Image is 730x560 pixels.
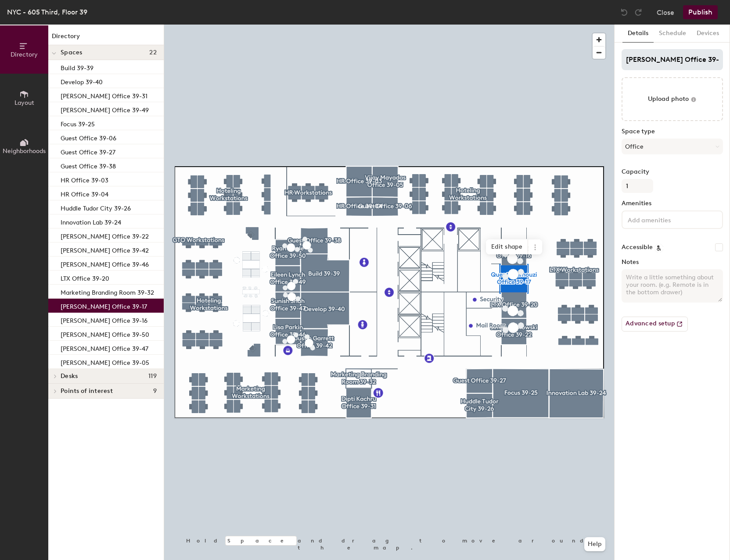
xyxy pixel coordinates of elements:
p: [PERSON_NAME] Office 39-50 [61,328,149,339]
p: [PERSON_NAME] Office 39-05 [61,357,149,367]
p: Focus 39-25 [61,118,95,128]
label: Amenities [622,200,723,207]
img: Undo [620,8,629,17]
button: Office [622,139,723,154]
span: Points of interest [61,388,113,395]
span: Desks [61,373,78,380]
p: [PERSON_NAME] Office 39-42 [61,244,149,254]
button: Schedule [654,25,691,43]
p: HR Office 39-04 [61,188,108,198]
span: Layout [14,99,34,107]
p: HR Office 39-03 [61,174,108,184]
label: Notes [622,259,723,266]
span: Neighborhoods [3,147,46,155]
button: Close [657,5,674,19]
div: NYC - 605 Third, Floor 39 [7,7,87,18]
span: Edit shape [486,239,528,254]
label: Accessible [622,244,653,251]
p: [PERSON_NAME] Office 39-31 [61,90,147,100]
button: Devices [691,25,724,43]
p: LTX Office 39-20 [61,272,109,282]
button: Publish [683,5,718,19]
p: Guest Office 39-38 [61,160,116,170]
p: [PERSON_NAME] Office 39-46 [61,258,149,268]
label: Capacity [622,168,723,175]
button: Upload photo [622,77,723,121]
p: Guest Office 39-27 [61,146,115,156]
p: [PERSON_NAME] Office 39-17 [61,300,147,310]
p: Huddle Tudor City 39-26 [61,202,131,212]
span: Directory [11,51,38,58]
button: Help [584,537,605,551]
p: Innovation Lab 39-24 [61,216,121,226]
p: Marketing Branding Room 39-32 [61,286,154,296]
p: Develop 39-40 [61,76,103,86]
input: Add amenities [626,214,705,225]
p: [PERSON_NAME] Office 39-16 [61,314,147,325]
button: Details [622,25,654,43]
p: [PERSON_NAME] Office 39-47 [61,342,148,353]
span: 9 [153,388,157,395]
span: Spaces [61,49,83,56]
p: [PERSON_NAME] Office 39-49 [61,104,149,114]
p: Guest Office 39-06 [61,132,116,142]
p: [PERSON_NAME] Office 39-22 [61,230,149,240]
h1: Directory [48,32,164,45]
span: 119 [148,373,157,380]
img: Redo [634,8,643,17]
button: Advanced setup [622,317,688,332]
span: 22 [149,49,157,56]
p: Build 39-39 [61,62,93,72]
label: Space type [622,128,723,135]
